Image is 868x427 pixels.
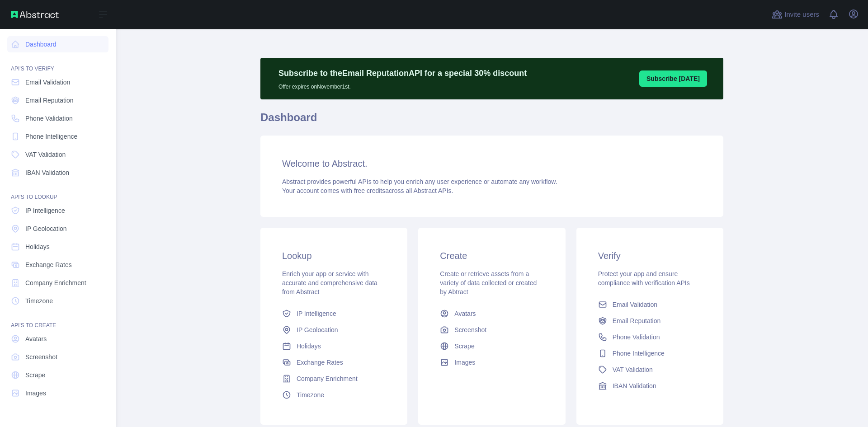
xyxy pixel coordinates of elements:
[594,313,705,329] a: Email Reputation
[282,178,557,185] span: Abstract provides powerful APIs to help you enrich any user experience or automate any workflow.
[7,92,108,108] a: Email Reputation
[454,325,486,334] span: Screenshot
[25,278,86,287] span: Company Enrichment
[25,78,70,87] span: Email Validation
[7,183,108,201] div: API'S TO LOOKUP
[7,239,108,255] a: Holidays
[784,9,819,20] span: Invite users
[598,249,702,262] h3: Verify
[25,224,67,233] span: IP Geolocation
[297,309,336,318] span: IP Intelligence
[7,146,108,163] a: VAT Validation
[25,114,73,123] span: Phone Validation
[440,249,543,262] h3: Create
[7,385,108,401] a: Images
[282,187,453,194] span: Your account comes with across all Abstract APIs.
[25,168,69,177] span: IBAN Validation
[25,371,45,380] span: Scrape
[278,387,389,403] a: Timezone
[282,157,702,170] h3: Welcome to Abstract.
[594,345,705,361] a: Phone Intelligence
[25,206,65,215] span: IP Intelligence
[25,334,47,343] span: Avatars
[7,311,108,329] div: API'S TO CREATE
[594,329,705,345] a: Phone Validation
[613,316,661,325] span: Email Reputation
[436,338,547,354] a: Scrape
[598,270,690,286] span: Protect your app and ensure compliance with verification APIs
[594,361,705,378] a: VAT Validation
[7,275,108,291] a: Company Enrichment
[25,150,66,159] span: VAT Validation
[278,371,389,387] a: Company Enrichment
[440,270,537,296] span: Create or retrieve assets from a variety of data collected or created by Abtract
[613,333,660,342] span: Phone Validation
[7,36,108,52] a: Dashboard
[25,242,50,251] span: Holidays
[436,305,547,322] a: Avatars
[25,132,77,141] span: Phone Intelligence
[297,374,358,383] span: Company Enrichment
[25,296,53,305] span: Timezone
[354,187,385,194] span: free credits
[297,390,324,399] span: Timezone
[278,354,389,371] a: Exchange Rates
[613,300,657,309] span: Email Validation
[7,110,108,127] a: Phone Validation
[278,305,389,322] a: IP Intelligence
[454,309,476,318] span: Avatars
[7,164,108,181] a: IBAN Validation
[454,358,475,367] span: Images
[7,128,108,145] a: Phone Intelligence
[25,96,74,105] span: Email Reputation
[282,270,377,296] span: Enrich your app or service with accurate and comprehensive data from Abstract
[594,296,705,313] a: Email Validation
[278,80,527,90] p: Offer expires on November 1st.
[7,293,108,309] a: Timezone
[613,349,665,358] span: Phone Intelligence
[25,352,57,361] span: Screenshot
[436,354,547,371] a: Images
[454,342,474,351] span: Scrape
[7,331,108,347] a: Avatars
[297,342,321,351] span: Holidays
[7,221,108,237] a: IP Geolocation
[436,322,547,338] a: Screenshot
[613,365,653,374] span: VAT Validation
[25,389,46,398] span: Images
[613,381,656,390] span: IBAN Validation
[297,325,338,334] span: IP Geolocation
[594,378,705,394] a: IBAN Validation
[282,249,386,262] h3: Lookup
[7,349,108,365] a: Screenshot
[7,202,108,219] a: IP Intelligence
[11,11,59,18] img: Abstract API
[278,338,389,354] a: Holidays
[297,358,343,367] span: Exchange Rates
[278,67,527,80] p: Subscribe to the Email Reputation API for a special 30 % discount
[7,257,108,273] a: Exchange Rates
[770,7,821,22] button: Invite users
[25,260,72,269] span: Exchange Rates
[639,70,707,87] button: Subscribe [DATE]
[260,110,723,132] h1: Dashboard
[7,367,108,383] a: Scrape
[7,74,108,90] a: Email Validation
[278,322,389,338] a: IP Geolocation
[7,54,108,72] div: API'S TO VERIFY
